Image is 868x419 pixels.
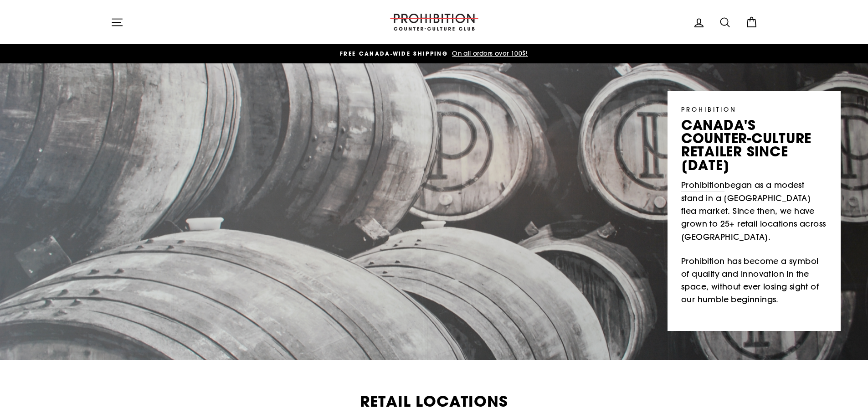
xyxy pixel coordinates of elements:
p: Prohibition has become a symbol of quality and innovation in the space, without ever losing sight... [681,255,827,306]
h2: Retail Locations [111,394,758,409]
img: PROHIBITION COUNTER-CULTURE CLUB [389,14,480,31]
p: began as a modest stand in a [GEOGRAPHIC_DATA] flea market. Since then, we have grown to 25+ reta... [681,179,827,243]
p: canada's counter-culture retailer since [DATE] [681,119,827,172]
p: PROHIBITION [681,104,827,114]
span: FREE CANADA-WIDE SHIPPING [340,50,448,57]
a: Prohibition [681,179,724,192]
span: On all orders over 100$! [450,49,528,57]
a: FREE CANADA-WIDE SHIPPING On all orders over 100$! [113,49,755,59]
